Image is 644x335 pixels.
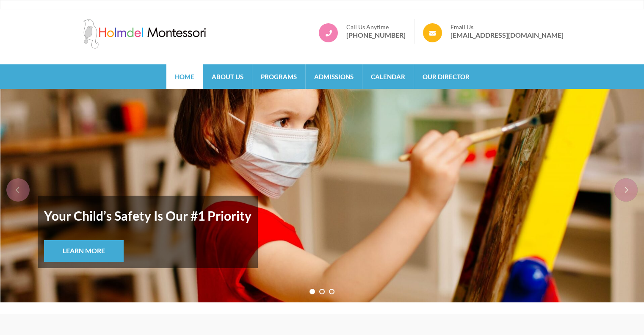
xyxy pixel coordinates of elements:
strong: Your Child’s Safety Is Our #1 Priority [44,202,252,229]
a: Our Director [414,64,478,89]
a: Admissions [306,64,362,89]
a: About Us [203,64,252,89]
img: Holmdel Montessori School [81,19,208,49]
a: Learn More [44,240,124,262]
a: Calendar [362,64,414,89]
a: Programs [252,64,305,89]
a: [PHONE_NUMBER] [346,31,406,39]
div: prev [6,178,30,202]
a: [EMAIL_ADDRESS][DOMAIN_NAME] [451,31,564,39]
div: next [614,178,638,202]
span: Email Us [451,23,564,31]
span: Call Us Anytime [346,23,406,31]
a: Home [166,64,203,89]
